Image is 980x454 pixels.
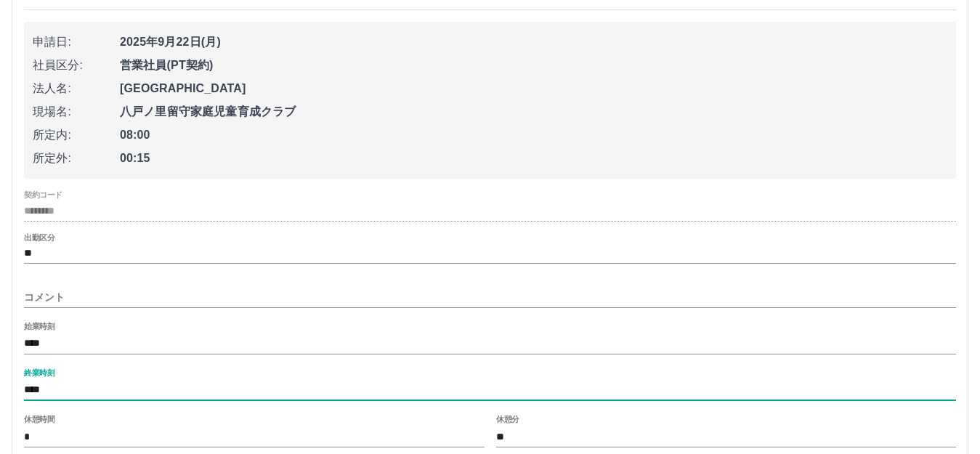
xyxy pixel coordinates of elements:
span: 営業社員(PT契約) [120,57,947,74]
label: 終業時刻 [24,367,54,378]
span: 八戸ノ里留守家庭児童育成クラブ [120,103,947,121]
label: 休憩時間 [24,414,54,425]
label: 出勤区分 [24,232,54,243]
span: 08:00 [120,126,947,144]
span: 所定外: [33,150,120,167]
span: 申請日: [33,33,120,51]
span: 社員区分: [33,57,120,74]
span: 所定内: [33,126,120,144]
label: 契約コード [24,190,62,200]
span: 法人名: [33,80,120,97]
span: 2025年9月22日(月) [120,33,947,51]
span: 現場名: [33,103,120,121]
span: 00:15 [120,150,947,167]
span: [GEOGRAPHIC_DATA] [120,80,947,97]
label: 始業時刻 [24,320,54,331]
label: 休憩分 [496,414,519,425]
